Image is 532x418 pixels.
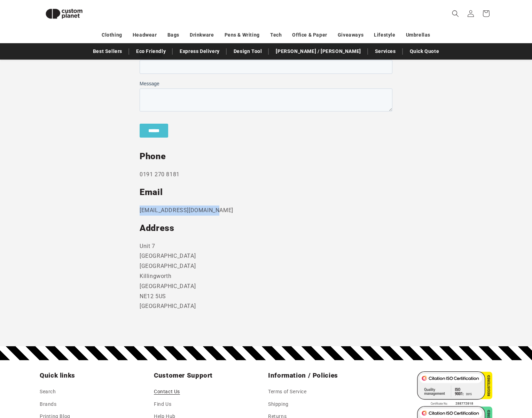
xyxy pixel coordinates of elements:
[374,29,395,41] a: Lifestyle
[102,29,122,41] a: Clothing
[154,387,180,398] a: Contact Us
[448,6,463,21] summary: Search
[176,45,223,57] a: Express Delivery
[140,187,392,198] h2: Email
[40,371,150,380] h2: Quick links
[272,45,364,57] a: [PERSON_NAME] / [PERSON_NAME]
[268,371,378,380] h2: Information / Policies
[140,241,392,312] p: Unit 7 [GEOGRAPHIC_DATA] [GEOGRAPHIC_DATA] Killingworth [GEOGRAPHIC_DATA] NE12 5US [GEOGRAPHIC_DATA]
[268,398,289,410] a: Shipping
[413,343,532,418] iframe: Chat Widget
[167,29,179,41] a: Bags
[406,45,443,57] a: Quick Quote
[154,371,264,380] h2: Customer Support
[140,223,392,234] h2: Address
[225,29,260,41] a: Pens & Writing
[140,151,392,162] h2: Phone
[190,29,214,41] a: Drinkware
[133,45,169,57] a: Eco Friendly
[268,387,307,398] a: Terms of Service
[270,29,282,41] a: Tech
[406,29,430,41] a: Umbrellas
[230,45,266,57] a: Design Tool
[154,398,171,410] a: Find Us
[338,29,363,41] a: Giveaways
[40,387,56,398] a: Search
[140,170,392,180] p: 0191 270 8181
[40,3,88,25] img: Custom Planet
[371,45,399,57] a: Services
[133,29,157,41] a: Headwear
[89,45,126,57] a: Best Sellers
[292,29,327,41] a: Office & Paper
[140,206,392,216] p: [EMAIL_ADDRESS][DOMAIN_NAME]
[40,398,57,410] a: Brands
